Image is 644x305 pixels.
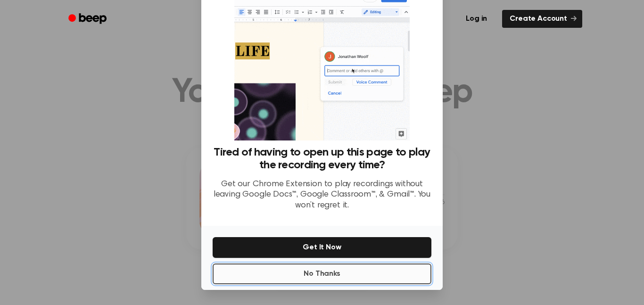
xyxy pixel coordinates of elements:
a: Create Account [502,10,582,28]
a: Beep [62,10,115,28]
p: Get our Chrome Extension to play recordings without leaving Google Docs™, Google Classroom™, & Gm... [213,179,431,211]
a: Log in [456,8,496,30]
button: No Thanks [213,264,431,284]
button: Get It Now [213,237,431,258]
h3: Tired of having to open up this page to play the recording every time? [213,146,431,172]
